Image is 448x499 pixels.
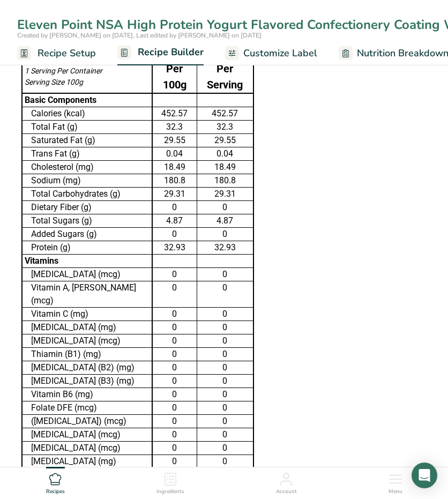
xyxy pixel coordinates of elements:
[22,93,152,107] td: Basic Components
[155,174,195,187] div: 180.8
[199,455,251,468] div: 0
[199,415,251,428] div: 0
[155,401,195,414] div: 0
[199,361,251,374] div: 0
[22,281,152,308] td: Vitamin A, [PERSON_NAME] (mcg)
[22,214,152,228] td: Total Sugars (g)
[22,121,152,134] td: Total Fat (g)
[155,428,195,441] div: 0
[22,321,152,334] td: [MEDICAL_DATA] (mg)
[199,161,251,174] div: 18.49
[155,201,195,214] div: 0
[155,388,195,401] div: 0
[22,348,152,361] td: Thiamin (B1) (mg)
[155,241,195,254] div: 32.93
[155,161,195,174] div: 18.49
[155,334,195,347] div: 0
[22,388,152,401] td: Vitamin B6 (mg)
[117,40,204,66] a: Recipe Builder
[389,488,402,496] span: Menu
[199,321,251,334] div: 0
[199,375,251,388] div: 0
[22,415,152,428] td: ([MEDICAL_DATA]) (mcg)
[22,255,152,268] td: Vitamins
[155,107,195,120] div: 452.57
[155,375,195,388] div: 0
[199,107,251,120] div: 452.57
[22,107,152,121] td: Calories (kcal)
[199,147,251,160] div: 0.04
[199,188,251,200] div: 29.31
[22,228,152,241] td: Added Sugars (g)
[22,308,152,321] td: Vitamin C (mg)
[22,375,152,388] td: [MEDICAL_DATA] (B3) (mg)
[155,134,195,147] div: 29.55
[22,428,152,442] td: [MEDICAL_DATA] (mcg)
[22,161,152,174] td: Cholesterol (mg)
[156,488,184,496] span: Ingredients
[199,334,251,347] div: 0
[138,45,204,59] span: Recipe Builder
[199,428,251,441] div: 0
[22,334,152,348] td: [MEDICAL_DATA] (mcg)
[155,361,195,374] div: 0
[199,241,251,254] div: 32.93
[276,467,297,496] a: Account
[197,60,253,93] td: Per Serving
[243,46,317,61] span: Customize Label
[46,467,65,496] a: Recipes
[155,308,195,321] div: 0
[22,188,152,201] td: Total Carbohydrates (g)
[199,214,251,227] div: 4.87
[155,321,195,334] div: 0
[46,488,65,496] span: Recipes
[225,41,317,65] a: Customize Label
[22,401,152,415] td: Folate DFE (mcg)
[199,308,251,321] div: 0
[155,228,195,241] div: 0
[155,348,195,361] div: 0
[155,147,195,160] div: 0.04
[17,31,262,40] span: Created by [PERSON_NAME] on [DATE], Last edited by [PERSON_NAME] on [DATE]
[199,401,251,414] div: 0
[152,60,197,93] td: Per 100g
[199,268,251,281] div: 0
[22,174,152,188] td: Sodium (mg)
[155,188,195,200] div: 29.31
[155,121,195,133] div: 32.3
[22,361,152,375] td: [MEDICAL_DATA] (B2) (mg)
[22,134,152,147] td: Saturated Fat (g)
[66,78,83,86] span: 100g
[199,228,251,241] div: 0
[199,442,251,455] div: 0
[38,46,96,61] span: Recipe Setup
[199,348,251,361] div: 0
[25,78,64,86] span: Serving Size
[22,201,152,214] td: Dietary Fiber (g)
[22,147,152,161] td: Trans Fat (g)
[199,281,251,294] div: 0
[199,174,251,187] div: 180.8
[22,455,152,468] td: [MEDICAL_DATA] (mg)
[155,268,195,281] div: 0
[412,463,437,488] div: Open Intercom Messenger
[22,268,152,281] td: [MEDICAL_DATA] (mcg)
[22,241,152,255] td: Protein (g)
[155,214,195,227] div: 4.87
[199,121,251,133] div: 32.3
[155,281,195,294] div: 0
[199,201,251,214] div: 0
[17,41,96,65] a: Recipe Setup
[155,442,195,455] div: 0
[199,388,251,401] div: 0
[156,467,184,496] a: Ingredients
[25,65,150,77] div: 1 Serving Per Container
[276,488,297,496] span: Account
[155,415,195,428] div: 0
[155,455,195,468] div: 0
[22,442,152,455] td: [MEDICAL_DATA] (mcg)
[199,134,251,147] div: 29.55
